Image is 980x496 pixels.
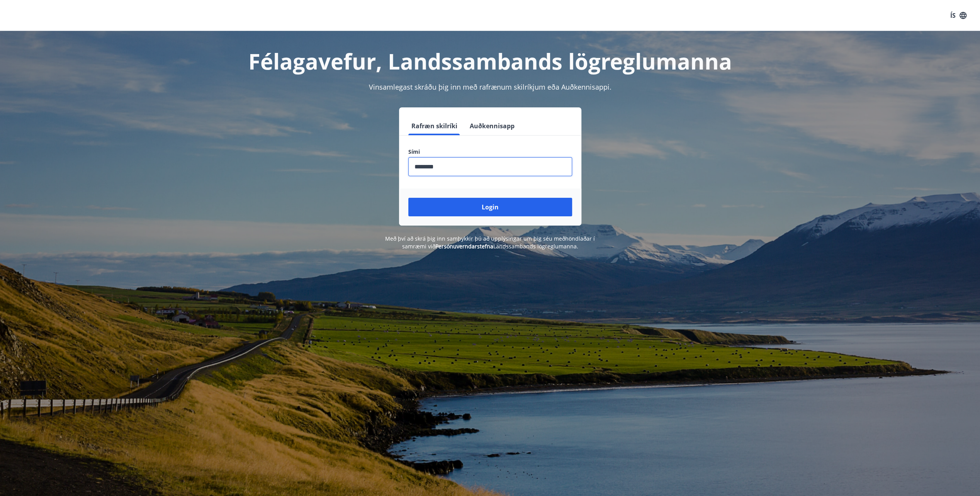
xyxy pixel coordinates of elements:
a: Persónuverndarstefna [435,243,493,250]
button: Login [408,198,572,216]
span: Vinsamlegast skráðu þig inn með rafrænum skilríkjum eða Auðkennisappi. [369,82,611,92]
button: Auðkennisapp [467,117,518,135]
button: ÍS [946,8,971,22]
button: Rafræn skilríki [408,117,460,135]
label: Sími [408,148,572,156]
h1: Félagavefur, Landssambands lögreglumanna [221,46,759,76]
span: Með því að skrá þig inn samþykkir þú að upplýsingar um þig séu meðhöndlaðar í samræmi við Landssa... [385,235,595,250]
